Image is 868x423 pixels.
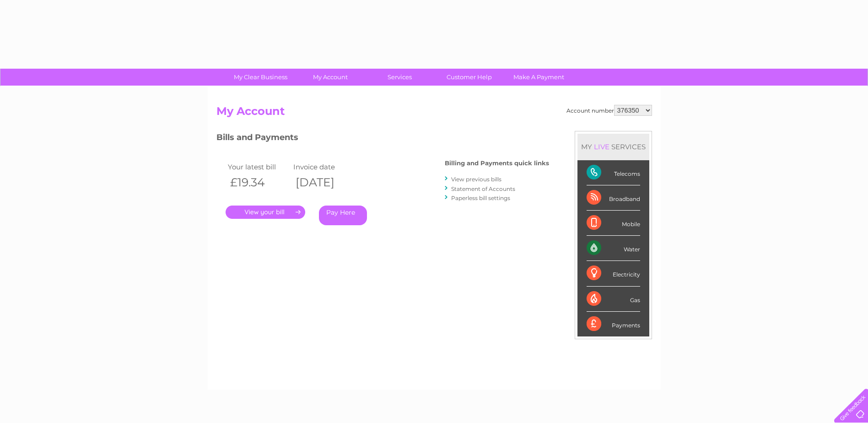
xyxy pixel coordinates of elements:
[291,173,357,192] th: [DATE]
[216,131,549,147] h3: Bills and Payments
[291,161,357,173] td: Invoice date
[226,206,305,219] a: .
[501,69,577,86] a: Make A Payment
[451,176,501,183] a: View previous bills
[445,160,549,167] h4: Billing and Payments quick links
[587,236,640,261] div: Water
[319,206,367,225] a: Pay Here
[587,261,640,286] div: Electricity
[362,69,437,86] a: Services
[587,160,640,185] div: Telecoms
[587,211,640,236] div: Mobile
[216,105,652,122] h2: My Account
[431,69,507,86] a: Customer Help
[451,185,515,192] a: Statement of Accounts
[292,69,368,86] a: My Account
[223,69,298,86] a: My Clear Business
[226,161,291,173] td: Your latest bill
[587,287,640,312] div: Gas
[587,185,640,211] div: Broadband
[566,105,652,116] div: Account number
[577,134,649,160] div: MY SERVICES
[226,173,291,192] th: £19.34
[451,195,510,201] a: Paperless bill settings
[587,312,640,336] div: Payments
[592,142,611,151] div: LIVE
